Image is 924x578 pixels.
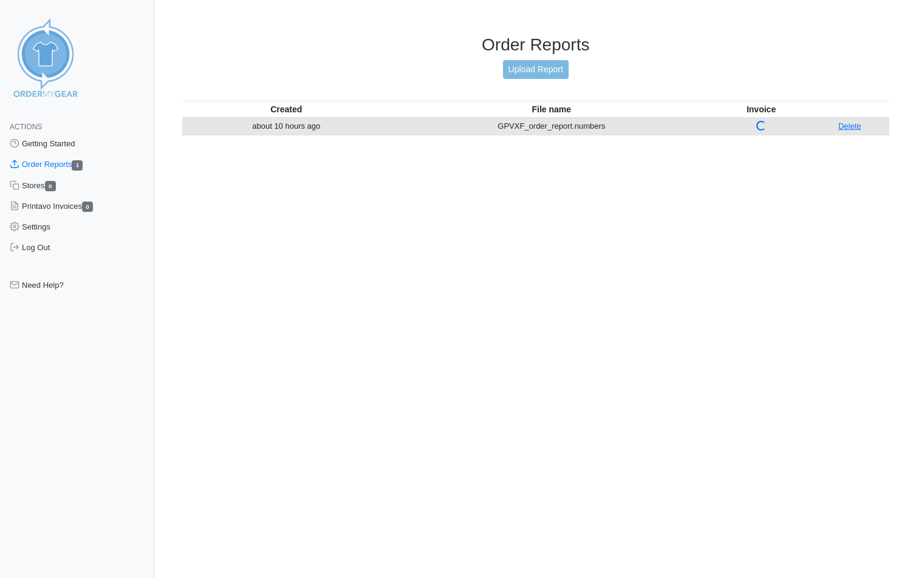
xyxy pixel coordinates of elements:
[182,35,890,55] h3: Order Reports
[503,60,569,79] a: Upload Report
[72,160,83,171] span: 1
[45,181,56,191] span: 0
[838,121,861,131] a: Delete
[713,101,810,118] th: Invoice
[391,101,713,118] th: File name
[82,202,93,212] span: 0
[182,101,391,118] th: Created
[391,118,713,135] td: GPVXF_order_report.numbers
[182,118,391,135] td: about 10 hours ago
[10,123,42,131] span: Actions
